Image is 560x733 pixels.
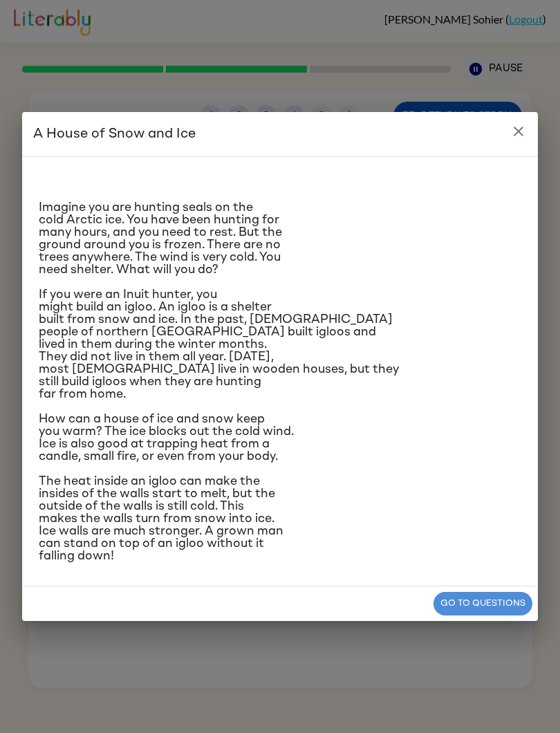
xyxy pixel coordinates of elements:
h2: A House of Snow and Ice [22,112,538,156]
button: close [505,118,532,145]
span: How can a house of ice and snow keep you warm? The ice blocks out the cold wind. Ice is also good... [39,413,294,463]
span: Imagine you are hunting seals on the cold Arctic ice. You have been hunting for many hours, and y... [39,201,282,276]
span: If you were an Inuit hunter, you might build an igloo. An igloo is a shelter built from snow and ... [39,288,399,400]
button: Go to questions [433,592,532,616]
span: The heat inside an igloo can make the insides of the walls start to melt, but the outside of the ... [39,475,283,562]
